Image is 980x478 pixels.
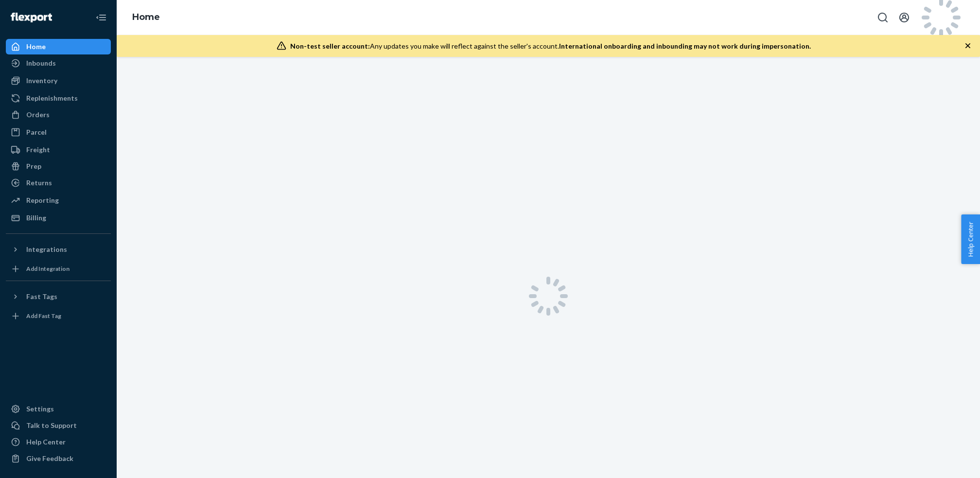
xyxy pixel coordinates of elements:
button: Integrations [6,242,111,257]
a: Home [132,12,160,22]
ol: breadcrumbs [124,3,168,32]
a: Billing [6,210,111,226]
a: Inventory [6,73,111,89]
div: Orders [26,110,50,120]
a: Reporting [6,193,111,208]
a: Add Fast Tag [6,308,111,324]
span: Non-test seller account: [290,42,370,50]
a: Talk to Support [6,418,111,433]
a: Home [6,39,111,54]
button: Open account menu [894,8,914,27]
div: Any updates you make will reflect against the seller's account. [290,41,811,51]
a: Orders [6,107,111,123]
a: Settings [6,401,111,417]
button: Open Search Box [873,8,892,27]
div: Integrations [26,245,67,254]
div: Settings [26,404,54,414]
div: Replenishments [26,93,78,103]
div: Returns [26,178,52,188]
button: Give Feedback [6,451,111,466]
div: Fast Tags [26,292,57,301]
a: Parcel [6,124,111,140]
div: Parcel [26,127,47,137]
div: Billing [26,213,46,223]
a: Freight [6,142,111,158]
a: Add Integration [6,261,111,277]
a: Prep [6,159,111,174]
div: Prep [26,161,41,171]
button: Fast Tags [6,289,111,304]
div: Reporting [26,195,59,205]
a: Help Center [6,434,111,450]
div: Talk to Support [26,421,77,430]
a: Returns [6,175,111,191]
a: Inbounds [6,55,111,71]
button: Help Center [961,214,980,264]
div: Freight [26,145,50,155]
img: Flexport logo [11,13,52,22]
div: Give Feedback [26,454,73,463]
div: Inventory [26,76,57,86]
a: Replenishments [6,90,111,106]
div: Add Fast Tag [26,312,61,320]
div: Inbounds [26,58,56,68]
div: Help Center [26,437,66,447]
button: Close Navigation [91,8,111,27]
span: International onboarding and inbounding may not work during impersonation. [559,42,811,50]
div: Home [26,42,46,52]
div: Add Integration [26,265,70,273]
